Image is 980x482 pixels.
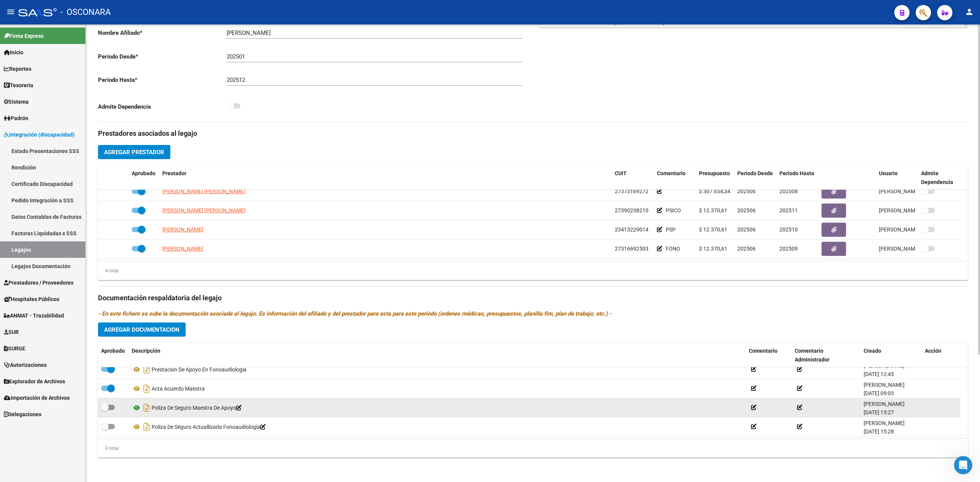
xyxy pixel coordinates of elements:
span: [PERSON_NAME] [DATE] [879,226,939,233]
span: 202506 [737,207,756,213]
span: Creado [864,348,881,354]
mat-icon: menu [6,7,15,16]
datatable-header-cell: Comentario Administrador [792,343,861,368]
span: 202506 [737,226,756,233]
span: [PERSON_NAME] [864,363,905,369]
span: Agregar Prestador [104,149,164,156]
span: PSP [666,226,676,233]
span: $ 12.370,61 [699,226,727,233]
datatable-header-cell: Creado [861,343,922,368]
span: Agregar Documentacion [104,326,180,333]
datatable-header-cell: Descripción [129,343,746,368]
div: 4 total [98,267,119,275]
h3: Prestadores asociados al legajo [98,128,968,139]
span: [PERSON_NAME] [162,226,203,233]
i: - En este fichero se sube la documentación asociada al legajo. Es información del afiliado y del ... [98,310,611,317]
span: Reportes [4,65,31,73]
span: [DATE] 12:45 [864,371,894,377]
i: Descargar documento [142,383,152,395]
span: Admite Dependencia [921,170,953,185]
span: Inicio [4,48,23,57]
span: Autorizaciones [4,361,47,369]
datatable-header-cell: CUIT [612,165,654,191]
i: Descargar documento [142,363,152,376]
span: 202506 [737,188,756,194]
span: Firma Express [4,32,44,40]
span: Delegaciones [4,410,41,418]
span: 27316692503 [615,246,648,252]
span: Aprobado [132,170,155,176]
datatable-header-cell: Admite Dependencia [918,165,960,191]
span: [PERSON_NAME] [864,420,905,426]
i: Descargar documento [142,402,152,414]
datatable-header-cell: Usuario [876,165,918,191]
p: Periodo Desde [98,52,227,61]
span: 202506 [737,246,756,252]
span: Integración (discapacidad) [4,130,75,139]
span: Descripción [132,348,160,354]
span: $ 12.370,61 [699,246,727,252]
p: Nombre Afiliado [98,29,227,37]
datatable-header-cell: Aprobado [129,165,159,191]
div: Poliza De Seguro Actuallizada Fonoaudiologia [132,421,743,433]
mat-icon: person [965,7,974,16]
span: Prestador [162,170,186,176]
div: Prestacion De Apoyo En Fonoaudiologia [132,363,743,376]
span: Explorador de Archivos [4,377,65,386]
div: 9 total [98,444,119,453]
span: 202510 [779,226,798,233]
span: Importación de Archivos [4,394,70,402]
span: SUR [4,328,19,336]
span: Padrón [4,114,28,122]
datatable-header-cell: Periodo Desde [734,165,776,191]
span: $ 12.370,61 [699,207,727,213]
span: Acción [925,348,941,354]
span: 202511 [779,207,798,213]
span: [PERSON_NAME] [162,246,203,252]
span: Aprobado [101,348,125,354]
p: Admite Dependencia [98,103,227,111]
span: [PERSON_NAME] [864,382,905,388]
span: Comentario [749,348,777,354]
span: Prestadores / Proveedores [4,278,73,287]
span: CUIT [615,170,627,176]
button: Agregar Prestador [98,145,170,159]
span: [PERSON_NAME] [864,401,905,407]
h3: Documentación respaldatoria del legajo [98,293,968,303]
span: SURGE [4,344,25,353]
span: 202508 [779,188,798,194]
span: 23413229014 [615,226,648,233]
p: Periodo Hasta [98,76,227,84]
iframe: Intercom live chat [954,456,972,474]
span: 27390238210 [615,207,648,213]
span: Hospitales Públicos [4,295,59,303]
span: Presupuesto [699,170,730,176]
span: Sistema [4,98,29,106]
span: 202509 [779,246,798,252]
datatable-header-cell: Prestador [159,165,612,191]
datatable-header-cell: Presupuesto [696,165,734,191]
datatable-header-cell: Periodo Hasta [776,165,818,191]
span: [PERSON_NAME] [DATE] [879,207,939,213]
datatable-header-cell: Aprobado [98,343,129,368]
span: Usuario [879,170,898,176]
span: $ 307.654,34 [699,188,730,194]
datatable-header-cell: Acción [922,343,960,368]
span: [DATE] 09:03 [864,390,894,396]
span: Periodo Desde [737,170,773,176]
button: Agregar Documentacion [98,322,186,337]
span: [DATE] 15:28 [864,428,894,435]
span: [PERSON_NAME] [DATE] [879,188,939,194]
span: Comentario Administrador [795,348,830,363]
span: 27373169272 [615,188,648,194]
div: Poliza De Seguro Maestra De Apoyo [132,402,743,414]
span: Periodo Hasta [779,170,814,176]
i: Descargar documento [142,421,152,433]
span: PSICO [666,207,681,213]
span: Comentario [657,170,686,176]
span: [PERSON_NAME] [DATE] [879,246,939,252]
span: ANMAT - Trazabilidad [4,311,64,320]
span: - OSCONARA [60,4,111,21]
div: Acta Acuerdo Maestra [132,383,743,395]
span: [PERSON_NAME] [PERSON_NAME] [162,207,245,213]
